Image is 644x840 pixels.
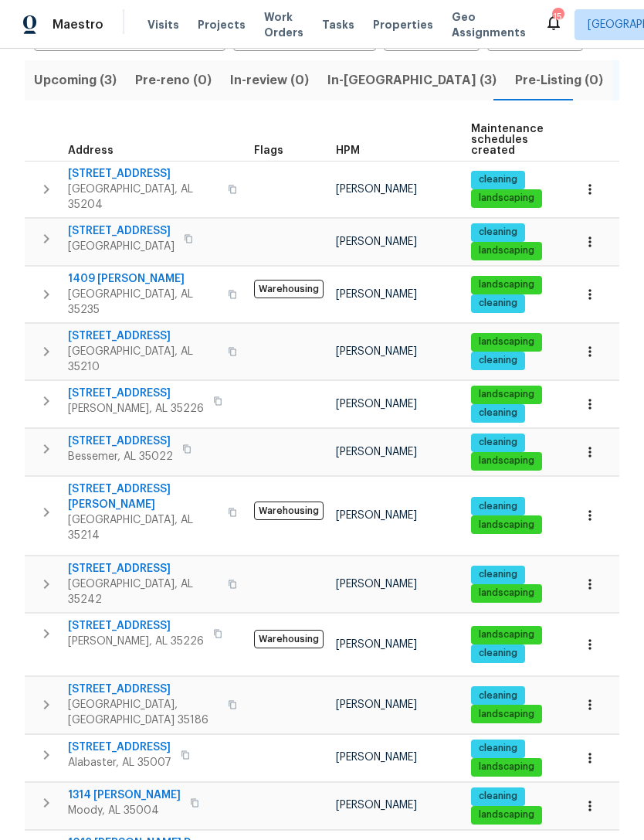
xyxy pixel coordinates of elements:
span: [PERSON_NAME] [336,184,417,195]
span: landscaping [473,192,541,205]
span: [PERSON_NAME] [336,639,417,650]
span: landscaping [473,808,541,821]
span: [STREET_ADDRESS] [68,561,219,576]
span: [STREET_ADDRESS] [68,434,173,449]
span: [PERSON_NAME] [336,510,417,521]
span: cleaning [473,568,524,581]
span: landscaping [473,278,541,291]
span: [PERSON_NAME], AL 35226 [68,401,204,417]
span: [PERSON_NAME] [336,800,417,811]
span: landscaping [473,388,541,401]
span: Maestro [53,17,103,32]
span: Bessemer, AL 35022 [68,449,173,464]
span: [PERSON_NAME] [336,447,417,457]
span: 1314 [PERSON_NAME] [68,787,181,803]
span: Flags [254,145,283,156]
span: landscaping [473,708,541,721]
span: Geo Assignments [452,9,526,40]
span: landscaping [473,628,541,641]
span: cleaning [473,226,524,239]
span: cleaning [473,436,524,449]
span: Maintenance schedules created [471,124,544,156]
span: [GEOGRAPHIC_DATA], AL 35210 [68,344,219,375]
span: Warehousing [254,280,324,298]
span: [PERSON_NAME] [336,699,417,710]
span: cleaning [473,500,524,513]
span: Alabaster, AL 35007 [68,755,171,770]
span: [PERSON_NAME] [336,752,417,763]
span: cleaning [473,742,524,755]
span: [STREET_ADDRESS] [68,328,219,344]
span: landscaping [473,519,541,532]
span: cleaning [473,647,524,660]
span: [GEOGRAPHIC_DATA], AL 35204 [68,182,219,213]
span: [GEOGRAPHIC_DATA], AL 35235 [68,287,219,318]
span: [STREET_ADDRESS] [68,386,204,401]
span: [GEOGRAPHIC_DATA], AL 35214 [68,512,219,543]
span: HPM [336,145,360,156]
span: landscaping [473,335,541,349]
span: 1409 [PERSON_NAME] [68,271,219,287]
div: 15 [552,9,563,25]
span: [PERSON_NAME] [336,399,417,410]
span: Projects [198,17,246,32]
span: landscaping [473,454,541,468]
span: cleaning [473,173,524,186]
span: landscaping [473,244,541,257]
span: landscaping [473,587,541,600]
span: cleaning [473,790,524,803]
span: Warehousing [254,630,324,648]
span: Visits [147,17,179,32]
span: Pre-Listing (0) [515,70,603,91]
span: Address [68,145,114,156]
span: [PERSON_NAME] [336,346,417,357]
span: [STREET_ADDRESS] [68,682,219,697]
span: [STREET_ADDRESS] [68,740,171,755]
span: [GEOGRAPHIC_DATA], [GEOGRAPHIC_DATA] 35186 [68,697,219,728]
span: Tasks [322,19,354,30]
span: In-[GEOGRAPHIC_DATA] (3) [327,70,497,91]
span: [PERSON_NAME], AL 35226 [68,634,204,649]
span: cleaning [473,354,524,367]
span: cleaning [473,689,524,702]
span: [STREET_ADDRESS] [68,618,204,634]
span: Warehousing [254,502,324,520]
span: cleaning [473,297,524,310]
span: [GEOGRAPHIC_DATA] [68,239,175,254]
span: [GEOGRAPHIC_DATA], AL 35242 [68,576,219,607]
span: cleaning [473,406,524,420]
span: Work Orders [264,9,303,40]
span: Properties [373,17,433,32]
span: In-review (0) [230,70,309,91]
span: [STREET_ADDRESS][PERSON_NAME] [68,481,219,512]
span: Upcoming (3) [34,70,117,91]
span: Moody, AL 35004 [68,803,181,818]
span: landscaping [473,760,541,774]
span: Pre-reno (0) [135,70,212,91]
span: [PERSON_NAME] [336,289,417,300]
span: [PERSON_NAME] [336,236,417,247]
span: [STREET_ADDRESS] [68,166,219,182]
span: [STREET_ADDRESS] [68,223,175,239]
span: [PERSON_NAME] [336,579,417,590]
